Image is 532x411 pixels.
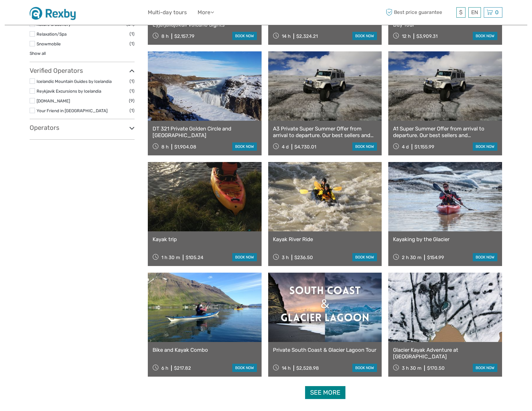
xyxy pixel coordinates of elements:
[273,125,377,138] a: A3 Private Super Summer Offer from arrival to departure. Our best sellers and [GEOGRAPHIC_DATA] e...
[161,144,169,150] span: 8 h
[384,7,455,18] span: Best price guarantee
[427,255,444,260] div: $154.99
[402,33,411,39] span: 12 h
[427,365,445,371] div: $170.50
[305,386,345,399] a: See more
[468,7,481,18] div: EN
[273,236,377,242] a: Kayak River Ride
[352,253,377,261] a: book now
[459,9,463,15] span: $
[30,124,135,131] h3: Operators
[161,365,168,371] span: 6 h
[393,125,497,138] a: A1 Super Summer Offer from arrival to departure. Our best sellers and [GEOGRAPHIC_DATA] entrance ...
[198,8,214,17] a: More
[352,32,377,40] a: book now
[473,142,497,151] a: book now
[161,33,169,39] span: 8 h
[130,107,135,114] span: (1)
[282,33,291,39] span: 14 h
[402,255,421,260] span: 2 h 30 m
[130,40,135,47] span: (1)
[232,32,257,40] a: book now
[352,142,377,151] a: book now
[153,125,257,138] a: DT 321 Private Golden Circle and [GEOGRAPHIC_DATA]
[473,364,497,372] a: book now
[174,33,194,39] div: $2,157.79
[282,144,289,150] span: 4 d
[393,347,497,360] a: Glacier Kayak Adventure at [GEOGRAPHIC_DATA]
[72,10,80,17] button: Open LiveChat chat widget
[30,67,135,74] h3: Verified Operators
[30,51,46,56] a: Show all
[494,9,500,15] span: 0
[37,41,61,46] a: Snowmobile
[161,255,180,260] span: 1 h 30 m
[174,144,196,150] div: $1,904.08
[296,365,319,371] div: $2,528.98
[174,365,191,371] div: $217.82
[232,364,257,372] a: book now
[282,255,289,260] span: 3 h
[129,97,135,104] span: (9)
[232,253,257,261] a: book now
[273,347,377,353] a: Private South Coast & Glacier Lagoon Tour
[416,33,437,39] div: $3,909.31
[473,253,497,261] a: book now
[130,30,135,38] span: (1)
[37,79,112,84] a: Icelandic Mountain Guides by Icelandia
[37,98,70,103] a: [DOMAIN_NAME]
[153,347,257,353] a: Bike and Kayak Combo
[352,364,377,372] a: book now
[130,87,135,95] span: (1)
[9,11,71,16] p: We're away right now. Please check back later!
[186,255,203,260] div: $105.24
[296,33,318,39] div: $2,324.21
[402,365,421,371] span: 3 h 30 m
[393,236,497,242] a: Kayaking by the Glacier
[414,144,434,150] div: $1,155.99
[294,144,316,150] div: $4,730.01
[37,89,101,94] a: Reykjavik Excursions by Icelandia
[37,108,107,113] a: Your Friend in [GEOGRAPHIC_DATA]
[402,144,409,150] span: 4 d
[130,78,135,85] span: (1)
[148,8,187,17] a: Multi-day tours
[282,365,291,371] span: 14 h
[153,236,257,242] a: Kayak trip
[37,32,66,37] a: Relaxation/Spa
[294,255,313,260] div: $236.50
[30,5,80,20] img: 1430-dd05a757-d8ed-48de-a814-6052a4ad6914_logo_small.jpg
[473,32,497,40] a: book now
[232,142,257,151] a: book now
